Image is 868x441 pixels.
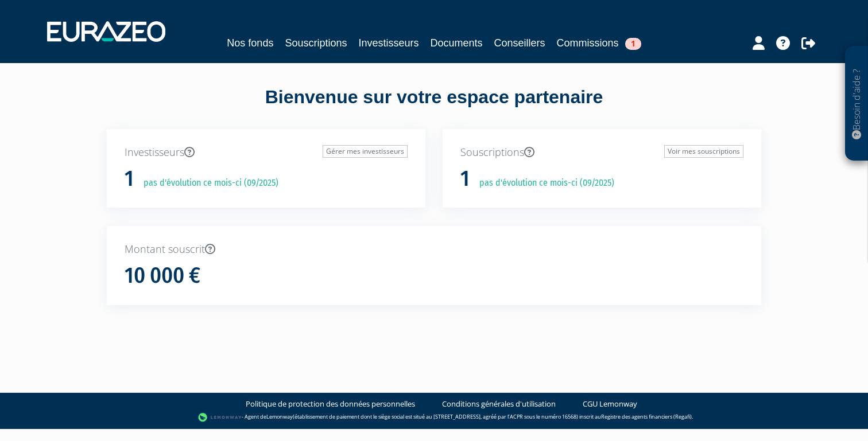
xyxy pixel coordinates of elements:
[135,177,278,190] p: pas d'évolution ce mois-ci (09/2025)
[494,35,545,51] a: Conseillers
[471,177,614,190] p: pas d'évolution ce mois-ci (09/2025)
[198,412,242,423] img: logo-lemonway.png
[323,145,408,158] a: Gérer mes investisseurs
[431,35,483,51] a: Documents
[125,264,200,288] h1: 10 000 €
[583,399,637,409] a: CGU Lemonway
[266,413,293,420] a: Lemonway
[125,242,743,257] p: Montant souscrit
[47,21,165,42] img: 1732889491-logotype_eurazeo_blanc_rvb.png
[98,84,770,129] div: Bienvenue sur votre espace partenaire
[557,35,641,51] a: Commissions1
[358,35,418,51] a: Investisseurs
[442,399,556,409] a: Conditions générales d'utilisation
[285,35,347,51] a: Souscriptions
[850,52,863,155] p: Besoin d'aide ?
[125,145,408,160] p: Investisseurs
[664,145,743,158] a: Voir mes souscriptions
[625,38,641,50] span: 1
[460,167,470,191] h1: 1
[125,167,134,191] h1: 1
[227,35,273,51] a: Nos fonds
[601,413,692,420] a: Registre des agents financiers (Regafi)
[11,412,857,423] div: - Agent de (établissement de paiement dont le siège social est situé au [STREET_ADDRESS], agréé p...
[460,145,743,160] p: Souscriptions
[246,399,415,409] a: Politique de protection des données personnelles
